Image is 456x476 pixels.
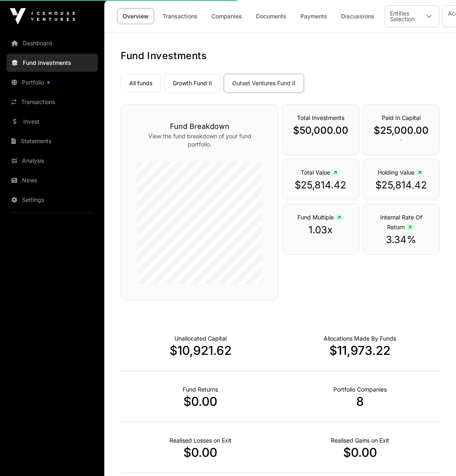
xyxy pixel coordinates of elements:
[121,49,440,62] h1: Fund Investments
[301,169,340,176] span: Total Value
[280,394,440,409] p: 8
[7,191,98,209] a: Settings
[183,385,218,394] p: Realised Returns from Funds
[291,224,351,237] p: 1.03x
[380,214,422,230] span: Internal Rate Of Return
[7,34,98,52] a: Dashboard
[415,437,456,476] iframe: Chat Widget
[7,152,98,170] a: Analysis
[280,343,440,358] p: $11,973.22
[170,436,231,445] p: Net Realised on Negative Exits
[336,9,380,24] a: Discussions
[385,6,419,27] div: Entities Selection
[10,8,75,24] img: Icehouse Ventures Logo
[121,445,280,460] p: $0.00
[121,394,280,409] p: $0.00
[7,54,98,72] a: Fund Investments
[378,169,425,176] span: Holding Value
[371,179,432,192] p: $25,814.42
[121,343,280,358] p: $10,921.62
[7,113,98,131] a: Invest
[295,9,333,24] a: Payments
[297,114,344,121] span: Total Investments
[117,9,154,24] a: Overview
[291,179,351,192] p: $25,814.42
[206,9,247,24] a: Companies
[7,93,98,111] a: Transactions
[331,436,389,445] p: Net Realised on Positive Exits
[137,121,262,132] h3: Fund Breakdown
[382,114,421,121] span: Paid In Capital
[291,124,351,137] p: $50,000.00
[224,74,304,93] a: Outset Ventures Fund II
[371,233,432,246] p: 3.34%
[7,171,98,189] a: News
[280,445,440,460] p: $0.00
[251,9,292,24] a: Documents
[121,74,161,93] a: All funds
[137,132,262,148] p: View the fund breakdown of your fund portfolio.
[157,9,203,24] a: Transactions
[174,334,227,343] p: Cash not yet allocated
[164,74,220,93] a: Growth Fund II
[324,334,396,343] p: Capital Deployed Into Companies
[7,132,98,150] a: Statements
[333,385,387,394] p: Number of Companies Deployed Into
[371,124,432,137] p: $25,000.00
[7,73,98,91] a: Portfolio
[297,214,344,221] span: Fund Multiple
[363,104,440,155] div: `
